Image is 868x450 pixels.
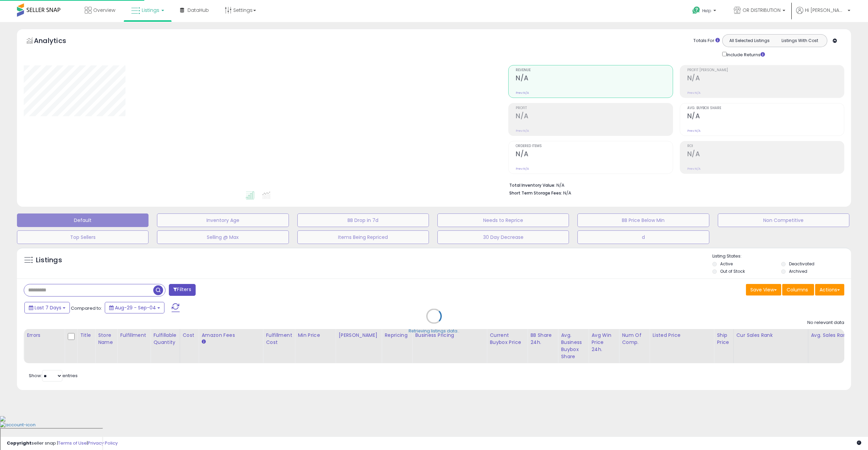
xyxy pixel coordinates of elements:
[437,230,569,244] button: 30 Day Decrease
[509,181,839,189] li: N/A
[516,129,529,133] small: Prev: N/A
[563,190,571,196] span: N/A
[509,182,555,188] b: Total Inventory Value:
[796,7,850,22] a: Hi [PERSON_NAME]
[409,328,459,334] div: Retrieving listings data..
[188,7,209,14] span: DataHub
[692,6,701,15] i: Get Help
[702,8,711,14] span: Help
[577,213,709,227] button: BB Price Below Min
[93,7,115,14] span: Overview
[157,213,289,227] button: Inventory Age
[34,36,79,47] h5: Analytics
[516,144,672,148] span: Ordered Items
[17,230,149,244] button: Top Sellers
[142,7,159,14] span: Listings
[577,230,709,244] button: d
[516,68,672,72] span: Revenue
[516,91,529,95] small: Prev: N/A
[687,167,701,171] small: Prev: N/A
[516,74,672,83] h2: N/A
[17,213,149,227] button: Default
[297,213,429,227] button: BB Drop in 7d
[516,106,672,110] span: Profit
[437,213,569,227] button: Needs to Reprice
[297,230,429,244] button: Items Being Repriced
[516,150,672,159] h2: N/A
[718,213,849,227] button: Non Competitive
[687,68,844,72] span: Profit [PERSON_NAME]
[693,38,720,44] div: Totals For
[157,230,289,244] button: Selling @ Max
[774,36,825,45] button: Listings With Cost
[717,50,773,58] div: Include Returns
[516,112,672,121] h2: N/A
[724,36,775,45] button: All Selected Listings
[743,7,781,14] span: OR DISTRIBUTION
[687,112,844,121] h2: N/A
[516,167,529,171] small: Prev: N/A
[687,150,844,159] h2: N/A
[687,144,844,148] span: ROI
[805,7,846,14] span: Hi [PERSON_NAME]
[687,129,701,133] small: Prev: N/A
[687,91,701,95] small: Prev: N/A
[687,106,844,110] span: Avg. Buybox Share
[687,74,844,83] h2: N/A
[509,190,562,196] b: Short Term Storage Fees:
[687,1,723,22] a: Help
